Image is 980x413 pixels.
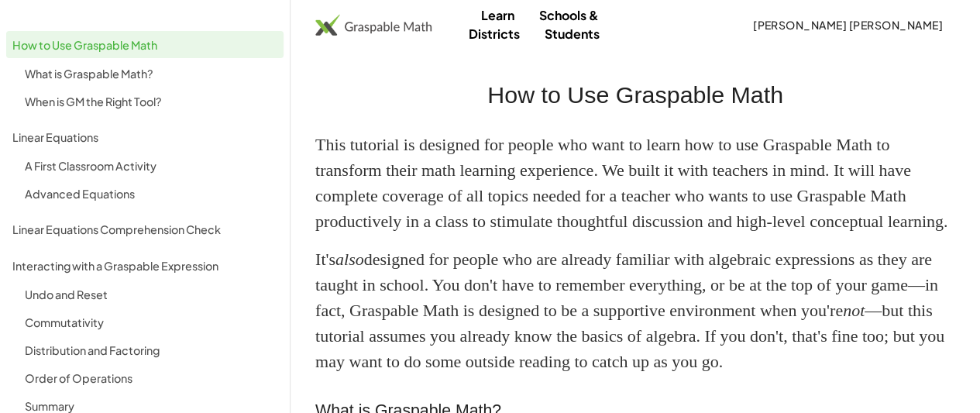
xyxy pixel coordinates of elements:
[12,220,277,239] div: Linear Equations Comprehension Check
[25,184,277,203] div: Advanced Equations
[532,19,612,48] a: Students
[469,1,527,29] a: Learn
[25,92,277,111] div: When is GM the Right Tool?
[25,64,277,83] div: What is Graspable Math?
[315,77,955,113] h2: How to Use Graspable Math
[6,31,284,58] a: How to Use Graspable Math
[315,246,955,374] p: It's designed for people who are already familiar with algebraic expressions as they are taught i...
[843,301,865,320] em: not
[25,157,277,175] div: A First Classroom Activity
[25,285,277,304] div: Undo and Reset
[12,36,277,54] div: How to Use Graspable Math
[6,252,284,279] a: Interacting with a Graspable Expression
[6,215,284,243] a: Linear Equations Comprehension Check
[12,256,277,275] div: Interacting with a Graspable Expression
[752,18,943,32] span: [PERSON_NAME] [PERSON_NAME]
[6,123,284,150] a: Linear Equations
[469,1,599,48] a: Schools & Districts
[25,341,277,360] div: Distribution and Factoring
[25,369,277,387] div: Order of Operations
[25,313,277,332] div: Commutativity
[315,132,955,234] p: This tutorial is designed for people who want to learn how to use Graspable Math to transform the...
[12,128,277,146] div: Linear Equations
[740,11,955,39] button: [PERSON_NAME] [PERSON_NAME]
[335,250,364,269] em: also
